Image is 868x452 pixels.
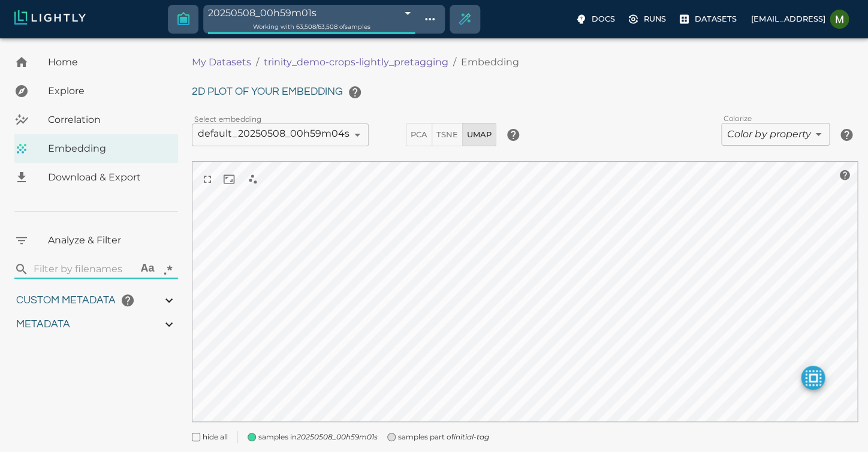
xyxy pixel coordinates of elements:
span: samples in [258,431,378,443]
input: search [34,260,132,279]
div: Create selection [450,5,479,34]
label: Colorize [724,113,752,123]
nav: breadcrumb [192,55,630,70]
label: [EMAIL_ADDRESS]Malte Ebner [746,6,854,32]
span: Correlation [48,113,168,127]
div: Custom metadatahelp [14,288,178,312]
button: reset and recenter camera [218,168,240,190]
img: Lightly [14,10,86,25]
a: trinity_demo-crops-lightly_pretagging [264,55,448,70]
li: / [453,55,456,70]
button: make selected active [801,366,825,390]
a: Download & Export [14,163,178,192]
span: UMAP [467,128,492,141]
button: view in fullscreen [197,168,218,190]
div: Metadata [14,312,178,336]
li: / [256,55,259,70]
img: Malte Ebner [830,10,849,29]
span: Working with 63,508 / 63,508 of samples [252,23,370,31]
div: Color by property [721,123,830,146]
button: PCA [406,123,432,146]
p: Embedding [461,55,519,70]
a: Embedding [14,134,178,163]
i: Color by property [727,128,810,140]
span: TSNE [436,128,458,141]
p: Datasets [695,13,737,25]
button: TSNE [432,123,463,146]
p: Docs [592,13,615,25]
p: [EMAIL_ADDRESS] [751,13,825,25]
nav: explore, analyze, sample, metadata, embedding, correlations label, download your dataset [14,48,178,192]
a: Switch to full dataset [169,5,198,34]
p: Runs [644,13,666,25]
span: Metadata [16,319,70,330]
div: Aa [140,262,155,276]
span: PCA [411,128,427,141]
button: UMAP [462,123,496,146]
span: hide all [203,431,228,443]
span: Home [48,55,168,70]
button: help [501,123,525,147]
a: Explore [14,77,178,106]
span: Download & Export [48,170,168,185]
button: help [836,166,854,184]
button: help [834,123,858,147]
span: Analyze & Filter [48,233,168,248]
a: Home [14,48,178,77]
a: Correlation [14,106,178,134]
a: My Datasets [192,55,251,70]
span: Explore [48,84,168,98]
i: 20250508_00h59m01s [297,432,378,441]
label: Runs [625,10,671,29]
label: Datasets [676,10,742,29]
span: Custom metadata [16,295,116,306]
span: default_20250508_00h59m04s [198,128,349,140]
div: default_20250508_00h59m04s [192,123,369,146]
div: 20250508_00h59m01s [208,5,415,21]
button: Aa [137,259,158,279]
span: Embedding [48,141,168,156]
div: select nearest neighbors when clicking [240,166,266,192]
button: help [116,288,140,312]
span: samples part of [398,431,489,443]
h6: 2D plot of your embedding [192,80,858,104]
label: Select embedding [194,114,262,124]
button: help [343,80,367,104]
div: dimensionality reduction method [406,123,496,146]
button: Show tag tree [420,9,440,29]
label: Docs [572,10,620,29]
i: initial-tag [454,432,489,441]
